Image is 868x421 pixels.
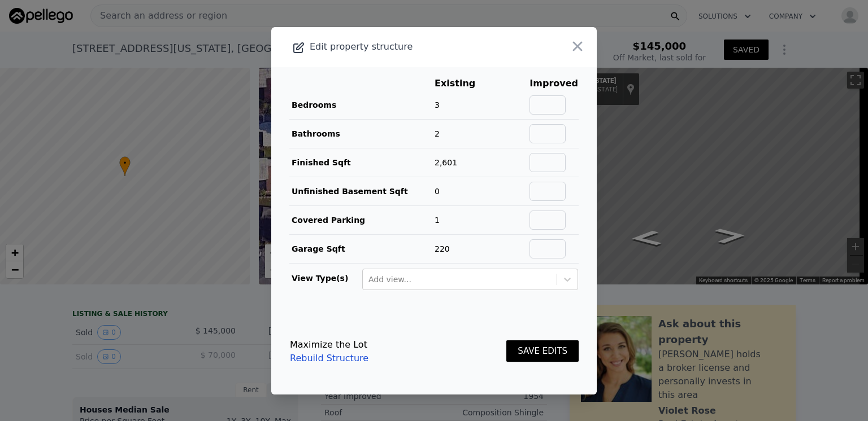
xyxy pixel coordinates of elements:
[289,205,434,234] td: Covered Parking
[506,340,579,362] button: SAVE EDITS
[435,129,440,138] span: 2
[435,100,440,109] span: 3
[289,91,434,120] td: Bedrooms
[289,148,434,177] td: Finished Sqft
[529,76,579,91] th: Improved
[271,39,532,55] div: Edit property structure
[289,119,434,148] td: Bathrooms
[290,352,368,365] a: Rebuild Structure
[289,264,362,291] td: View Type(s)
[289,234,434,263] td: Garage Sqft
[435,158,457,167] span: 2,601
[434,76,493,91] th: Existing
[435,216,440,225] span: 1
[289,177,434,205] td: Unfinished Basement Sqft
[435,244,450,253] span: 220
[290,338,368,352] div: Maximize the Lot
[435,187,440,196] span: 0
